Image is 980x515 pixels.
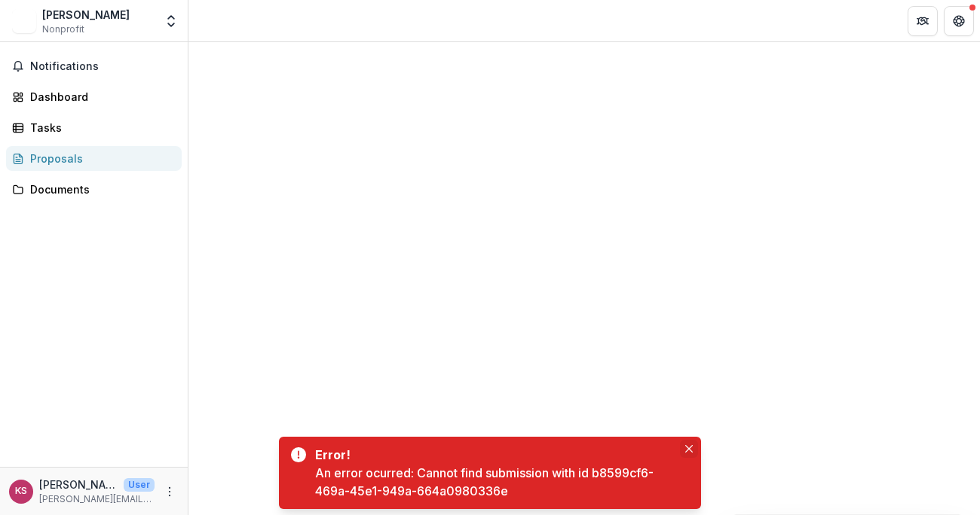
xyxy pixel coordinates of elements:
button: Open entity switcher [161,6,182,36]
a: Tasks [6,115,182,140]
button: Notifications [6,54,182,78]
div: Proposals [30,151,170,166]
a: Proposals [6,146,182,171]
div: Documents [30,181,170,197]
button: Get Help [944,6,974,36]
span: Notifications [30,60,176,73]
div: An error ocurred: Cannot find submission with id b8599cf6-469a-45e1-949a-664a0980336e [315,464,677,500]
a: Dashboard [6,84,182,109]
p: [PERSON_NAME] [39,477,118,492]
span: Nonprofit [42,23,84,36]
div: Error! [315,446,671,464]
div: Katie Stahl [15,486,27,496]
div: [PERSON_NAME] [42,7,130,23]
div: Tasks [30,120,170,136]
img: Katie Stahl [12,9,36,33]
button: Partners [908,6,938,36]
button: Close [680,440,698,458]
p: User [124,478,155,492]
p: [PERSON_NAME][EMAIL_ADDRESS][DOMAIN_NAME] [39,492,155,506]
div: Dashboard [30,89,170,105]
button: More [161,483,179,501]
a: Documents [6,177,182,202]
